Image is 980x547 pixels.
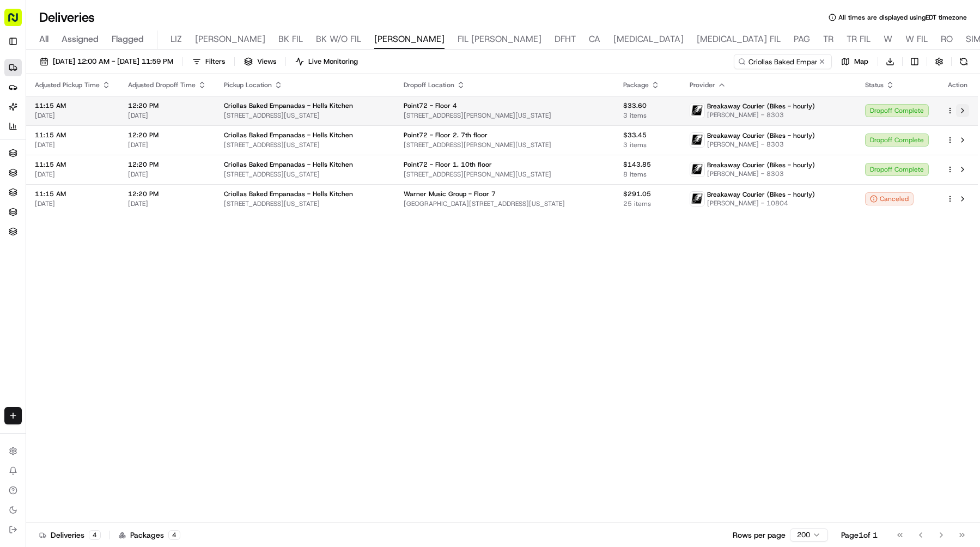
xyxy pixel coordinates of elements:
[53,57,173,66] span: [DATE] 12:00 AM - [DATE] 11:59 PM
[185,107,198,120] button: Start new chat
[697,33,781,46] span: [MEDICAL_DATA] FIL
[11,159,28,176] img: Klarizel Pensader
[205,57,225,66] span: Filters
[278,33,303,46] span: BK FIL
[62,33,99,46] span: Assigned
[35,170,111,179] span: [DATE]
[458,33,541,46] span: FIL [PERSON_NAME]
[836,54,873,69] button: Map
[39,33,48,46] span: All
[707,199,815,208] span: [PERSON_NAME] - 10804
[838,13,967,22] span: All times are displayed using EDT timezone
[290,54,363,69] button: Live Monitoring
[88,210,179,229] a: 💻API Documentation
[623,199,672,208] span: 25 items
[555,33,576,46] span: DFHT
[128,199,206,208] span: [DATE]
[623,131,672,139] span: $33.45
[224,199,386,208] span: [STREET_ADDRESS][US_STATE]
[49,115,150,124] div: We're available if you need us!
[374,33,445,46] span: [PERSON_NAME]
[854,57,868,66] span: Map
[92,169,96,178] span: •
[690,81,715,89] span: Provider
[733,530,786,540] p: Rows per page
[224,131,353,139] span: Criollas Baked Empanadas - Hells Kitchen
[404,131,488,139] span: Point72 - Floor 2. 7th floor
[794,33,810,46] span: PAG
[35,131,111,139] span: 11:15 AM
[39,530,101,540] div: Deliveries
[941,33,953,46] span: RO
[623,170,672,179] span: 8 items
[108,241,132,249] span: Pylon
[865,81,884,89] span: Status
[119,530,180,540] div: Packages
[623,141,672,149] span: 3 items
[841,530,878,540] div: Page 1 of 1
[35,111,111,120] span: [DATE]
[11,215,20,224] div: 📗
[11,142,73,150] div: Past conversations
[257,57,276,66] span: Views
[404,190,496,198] span: Warner Music Group - Floor 7
[34,169,90,178] span: Klarizel Pensader
[224,81,272,89] span: Pickup Location
[171,33,182,46] span: LIZ
[690,162,704,177] img: breakaway_couriers_logo.png
[35,54,178,69] button: [DATE] 12:00 AM - [DATE] 11:59 PM
[35,190,111,198] span: 11:15 AM
[316,33,361,46] span: BK W/O FIL
[128,111,206,120] span: [DATE]
[224,101,353,110] span: Criollas Baked Empanadas - Hells Kitchen
[707,140,815,149] span: [PERSON_NAME] - 8303
[35,101,111,110] span: 11:15 AM
[98,169,120,178] span: [DATE]
[168,530,180,540] div: 4
[707,131,815,140] span: Breakaway Courier (Bikes - hourly)
[847,33,871,46] span: TR FIL
[224,111,386,120] span: [STREET_ADDRESS][US_STATE]
[707,111,815,119] span: [PERSON_NAME] - 8303
[35,81,100,89] span: Adjusted Pickup Time
[404,141,606,149] span: [STREET_ADDRESS][PERSON_NAME][US_STATE]
[404,81,454,89] span: Dropoff Location
[49,104,179,115] div: Start new chat
[956,54,971,69] button: Refresh
[734,54,832,69] input: Type to search
[35,160,111,169] span: 11:15 AM
[128,131,206,139] span: 12:20 PM
[28,70,180,82] input: Clear
[92,215,101,224] div: 💻
[884,33,892,46] span: W
[77,240,132,249] a: Powered byPylon
[22,214,83,225] span: Knowledge Base
[35,141,111,149] span: [DATE]
[35,199,111,208] span: [DATE]
[195,33,265,46] span: [PERSON_NAME]
[7,210,88,229] a: 📗Knowledge Base
[187,54,230,69] button: Filters
[404,111,606,120] span: [STREET_ADDRESS][PERSON_NAME][US_STATE]
[103,214,175,225] span: API Documentation
[865,192,914,205] button: Canceled
[623,111,672,120] span: 3 items
[224,141,386,149] span: [STREET_ADDRESS][US_STATE]
[404,170,606,179] span: [STREET_ADDRESS][PERSON_NAME][US_STATE]
[707,190,815,199] span: Breakaway Courier (Bikes - hourly)
[89,530,101,540] div: 4
[224,170,386,179] span: [STREET_ADDRESS][US_STATE]
[224,160,353,169] span: Criollas Baked Empanadas - Hells Kitchen
[589,33,600,46] span: CA
[623,190,672,198] span: $291.05
[23,104,42,124] img: 1724597045416-56b7ee45-8013-43a0-a6f9-03cb97ddad50
[707,161,815,169] span: Breakaway Courier (Bikes - hourly)
[169,139,198,153] button: See all
[404,199,606,208] span: [GEOGRAPHIC_DATA][STREET_ADDRESS][US_STATE]
[128,160,206,169] span: 12:20 PM
[905,33,928,46] span: W FIL
[404,160,492,169] span: Point72 - Floor 1. 10th floor
[11,104,31,124] img: 1736555255976-a54dd68f-1ca7-489b-9aae-adbdc363a1c4
[239,54,281,69] button: Views
[128,81,196,89] span: Adjusted Dropoff Time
